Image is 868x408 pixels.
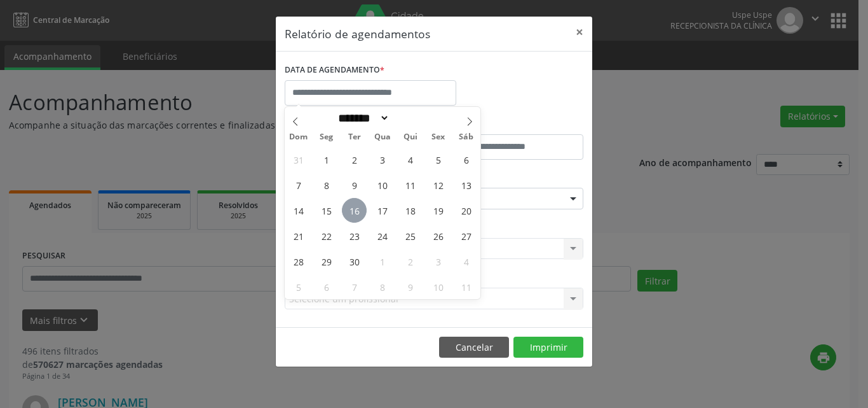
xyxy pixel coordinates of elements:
span: Outubro 10, 2025 [426,274,451,299]
span: Setembro 27, 2025 [454,223,478,248]
span: Outubro 6, 2025 [314,274,339,299]
span: Setembro 16, 2025 [342,198,367,223]
span: Setembro 15, 2025 [314,198,339,223]
span: Setembro 14, 2025 [286,198,311,223]
span: Setembro 1, 2025 [314,147,339,172]
span: Setembro 12, 2025 [426,172,451,197]
span: Qua [369,133,397,141]
span: Setembro 17, 2025 [370,198,395,223]
button: Cancelar [439,337,509,358]
input: Year [390,111,431,125]
span: Setembro 26, 2025 [426,223,451,248]
span: Outubro 7, 2025 [342,274,367,299]
span: Dom [285,133,313,141]
label: ATÉ [437,115,583,134]
span: Setembro 19, 2025 [426,198,451,223]
span: Sáb [452,133,480,141]
span: Setembro 18, 2025 [398,198,423,223]
span: Setembro 10, 2025 [370,172,395,197]
span: Setembro 5, 2025 [426,147,451,172]
span: Setembro 9, 2025 [342,172,367,197]
span: Setembro 11, 2025 [398,172,423,197]
span: Ter [341,133,369,141]
button: Close [567,17,592,48]
span: Agosto 31, 2025 [286,147,311,172]
span: Seg [313,133,341,141]
h5: Relatório de agendamentos [285,25,430,42]
span: Setembro 29, 2025 [314,249,339,274]
span: Outubro 2, 2025 [398,249,423,274]
span: Outubro 8, 2025 [370,274,395,299]
span: Setembro 30, 2025 [342,249,367,274]
span: Setembro 4, 2025 [398,147,423,172]
span: Setembro 22, 2025 [314,223,339,248]
span: Setembro 20, 2025 [454,198,478,223]
span: Outubro 9, 2025 [398,274,423,299]
button: Imprimir [513,337,583,358]
span: Setembro 7, 2025 [286,172,311,197]
span: Setembro 25, 2025 [398,223,423,248]
span: Setembro 21, 2025 [286,223,311,248]
span: Setembro 6, 2025 [454,147,478,172]
span: Setembro 8, 2025 [314,172,339,197]
span: Outubro 5, 2025 [286,274,311,299]
span: Outubro 1, 2025 [370,249,395,274]
span: Setembro 23, 2025 [342,223,367,248]
span: Setembro 2, 2025 [342,147,367,172]
span: Outubro 3, 2025 [426,249,451,274]
select: Month [334,111,390,125]
span: Setembro 3, 2025 [370,147,395,172]
label: DATA DE AGENDAMENTO [285,60,384,80]
span: Setembro 28, 2025 [286,249,311,274]
span: Qui [397,133,424,141]
span: Setembro 13, 2025 [454,172,478,197]
span: Outubro 11, 2025 [454,274,478,299]
span: Sex [424,133,452,141]
span: Setembro 24, 2025 [370,223,395,248]
span: Outubro 4, 2025 [454,249,478,274]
